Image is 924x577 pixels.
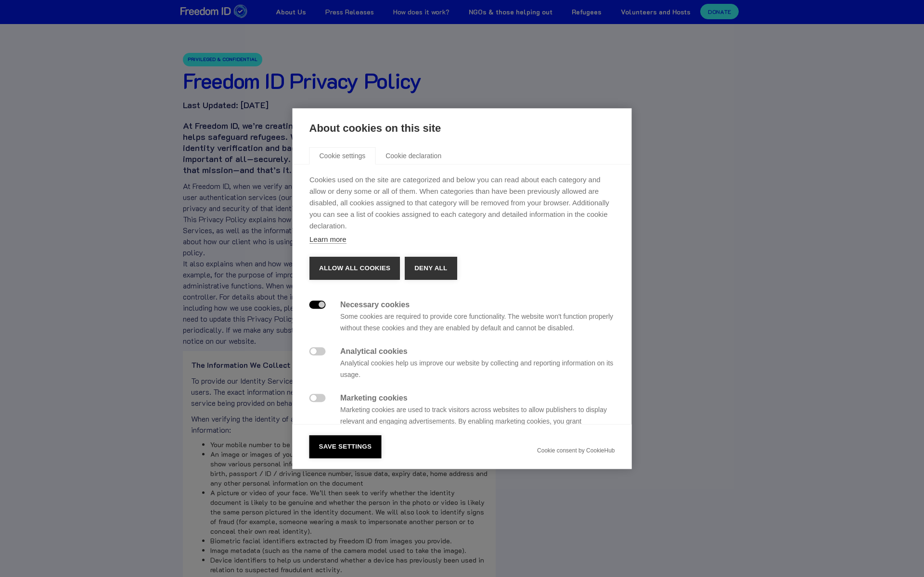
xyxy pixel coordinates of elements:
p: Marketing cookies are used to track visitors across websites to allow publishers to display relev... [340,404,615,439]
label:  [309,301,326,309]
a: Learn more [309,235,346,244]
label:  [309,394,326,402]
a: Cookie declaration [375,147,451,164]
strong: Marketing cookies [340,394,408,402]
p: Cookies used on the site are categorized and below you can read about each category and allow or ... [309,174,615,232]
strong: Necessary cookies [340,301,410,309]
button: Deny all [405,257,457,280]
button: Save settings [309,435,382,458]
button: Allow all cookies [309,257,400,280]
p: Analytical cookies help us improve our website by collecting and reporting information on its usage. [340,357,615,380]
a: Cookie consent by CookieHub [537,447,615,454]
strong: Analytical cookies [340,347,408,355]
strong: About cookies on this site [309,122,441,134]
label:  [309,347,326,355]
p: Some cookies are required to provide core functionality. The website won't function properly with... [340,311,615,334]
a: Cookie settings [309,147,376,164]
